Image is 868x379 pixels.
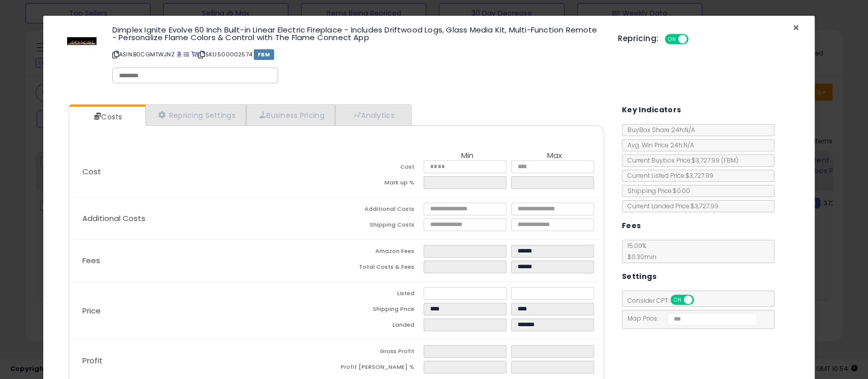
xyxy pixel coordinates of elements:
[336,218,424,234] td: Shipping Costs
[692,156,738,165] span: $3,727.99
[74,307,336,315] p: Price
[336,303,424,319] td: Shipping Price
[246,105,335,125] a: Business Pricing
[336,176,424,192] td: Mark up %
[336,245,424,261] td: Amazon Fees
[618,35,659,43] h5: Repricing:
[622,156,738,165] span: Current Buybox Price:
[112,26,603,41] h3: Dimplex Ignite Evolve 60 Inch Built-in Linear Electric Fireplace - Includes Driftwood Logs, Glass...
[336,203,424,218] td: Additional Costs
[74,168,336,176] p: Cost
[511,151,598,161] th: Max
[622,125,695,134] span: BuyBox Share 24h: N/A
[666,35,678,44] span: ON
[254,49,274,60] span: FBM
[424,151,511,161] th: Min
[112,46,603,62] p: ASIN: B0CGMTWJNZ | SKU: 500002574
[721,156,738,165] span: ( FBM )
[336,161,424,176] td: Cost
[336,361,424,376] td: Profit [PERSON_NAME] %
[622,171,713,180] span: Current Listed Price: $3,727.99
[335,105,410,125] a: Analytics
[74,214,336,223] p: Additional Costs
[191,50,197,58] a: Your listing only
[336,287,424,303] td: Listed
[336,261,424,276] td: Total Costs & Fees
[145,105,246,125] a: Repricing Settings
[692,296,708,304] span: OFF
[74,357,336,365] p: Profit
[184,50,189,58] a: All offer listings
[622,186,690,195] span: Shipping Price: $0.00
[622,141,694,149] span: Avg. Win Price 24h: N/A
[671,296,684,304] span: ON
[793,20,799,35] span: ×
[176,50,182,58] a: BuyBox page
[622,270,656,283] h5: Settings
[336,345,424,361] td: Gross Profit
[622,296,707,305] span: Consider CPT:
[622,104,681,116] h5: Key Indicators
[622,219,641,232] h5: Fees
[336,319,424,334] td: Landed
[622,314,758,323] span: Map Price:
[622,202,719,210] span: Current Landed Price: $3,727.99
[74,257,336,265] p: Fees
[622,252,656,261] span: $0.30 min
[622,241,656,261] span: 15.00 %
[687,35,703,44] span: OFF
[69,107,144,127] a: Costs
[67,26,97,56] img: 319S1VOgcZL._SL60_.jpg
